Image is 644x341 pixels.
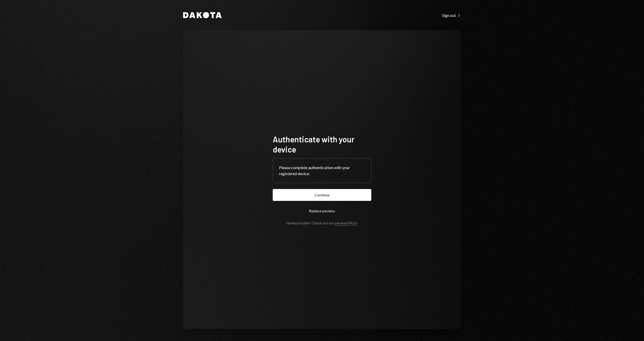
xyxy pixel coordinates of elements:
a: passkey FAQs [335,221,357,226]
h1: Authenticate with your device [273,134,371,154]
button: Continue [273,189,371,201]
div: Please complete authentication with your registered device. [279,165,365,177]
a: Sign out [442,12,461,18]
button: Replace passkey [273,205,371,217]
div: Having trouble? Check out our . [286,221,358,225]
